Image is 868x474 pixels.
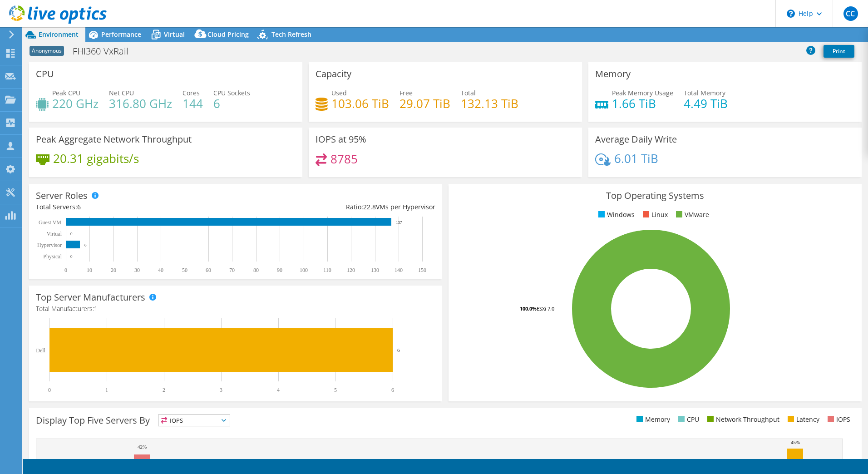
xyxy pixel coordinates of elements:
text: 80 [253,267,259,273]
text: 5 [334,387,337,393]
text: 6 [84,243,87,247]
text: 90 [277,267,282,273]
text: 6 [397,347,400,353]
h3: Top Server Manufacturers [36,292,145,302]
span: Cloud Pricing [207,30,249,39]
li: CPU [676,415,699,425]
span: 22.8 [363,202,376,211]
span: Tech Refresh [271,30,311,39]
text: 100 [300,267,308,273]
div: Ratio: VMs per Hypervisor [236,202,435,212]
h1: FHI360-VxRail [69,46,143,56]
a: Print [824,45,854,58]
h4: 20.31 gigabits/s [53,153,139,163]
text: Hypervisor [37,242,62,248]
text: 0 [64,267,67,273]
h4: 4.49 TiB [684,99,728,109]
h4: 103.06 TiB [331,99,389,109]
h3: Top Operating Systems [455,191,855,201]
span: Environment [39,30,79,39]
text: 20 [111,267,116,273]
h4: 6 [213,99,250,109]
text: 30 [134,267,140,273]
tspan: 100.0% [520,305,537,312]
span: Performance [101,30,141,39]
li: IOPS [825,415,850,425]
li: VMware [674,210,709,220]
h3: Memory [595,69,631,79]
span: Net CPU [109,89,134,97]
text: 42% [138,444,147,449]
text: 140 [395,267,403,273]
h4: 29.07 TiB [399,99,450,109]
text: 130 [371,267,379,273]
h3: Server Roles [36,191,88,201]
text: Virtual [47,231,62,237]
text: 4 [277,387,280,393]
text: 0 [70,254,73,259]
h4: 316.80 GHz [109,99,172,109]
span: Free [399,89,413,97]
text: 0 [70,232,73,236]
span: Anonymous [30,46,64,56]
text: 10 [87,267,92,273]
text: 1 [105,387,108,393]
text: 70 [229,267,235,273]
h4: 6.01 TiB [614,153,658,163]
span: Cores [182,89,200,97]
h3: Capacity [316,69,351,79]
li: Latency [785,415,819,425]
span: Peak Memory Usage [612,89,673,97]
text: 3 [220,387,222,393]
text: 50 [182,267,187,273]
text: 120 [347,267,355,273]
text: 110 [323,267,331,273]
span: 1 [94,304,98,313]
text: 40 [158,267,163,273]
h3: IOPS at 95% [316,134,366,144]
span: IOPS [158,415,230,426]
text: Physical [43,253,62,260]
span: Virtual [164,30,185,39]
span: Total Memory [684,89,725,97]
span: CPU Sockets [213,89,250,97]
h3: Average Daily Write [595,134,677,144]
span: Total [461,89,476,97]
span: Used [331,89,347,97]
span: CC [843,6,858,21]
h4: 144 [182,99,203,109]
text: 45% [791,439,800,445]
text: 150 [418,267,426,273]
div: Total Servers: [36,202,236,212]
tspan: ESXi 7.0 [537,305,554,312]
text: 0 [48,387,51,393]
text: Dell [36,347,45,354]
li: Memory [634,415,670,425]
h4: 132.13 TiB [461,99,518,109]
h4: 1.66 TiB [612,99,673,109]
h3: Peak Aggregate Network Throughput [36,134,192,144]
text: 6 [391,387,394,393]
span: 6 [77,202,81,211]
span: Peak CPU [52,89,80,97]
text: 137 [396,220,402,225]
h3: CPU [36,69,54,79]
li: Network Throughput [705,415,779,425]
text: 2 [163,387,165,393]
text: Guest VM [39,219,61,226]
h4: 8785 [330,154,358,164]
h4: Total Manufacturers: [36,304,435,314]
li: Windows [596,210,635,220]
li: Linux [641,210,668,220]
svg: \n [787,10,795,18]
h4: 220 GHz [52,99,99,109]
text: 60 [206,267,211,273]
